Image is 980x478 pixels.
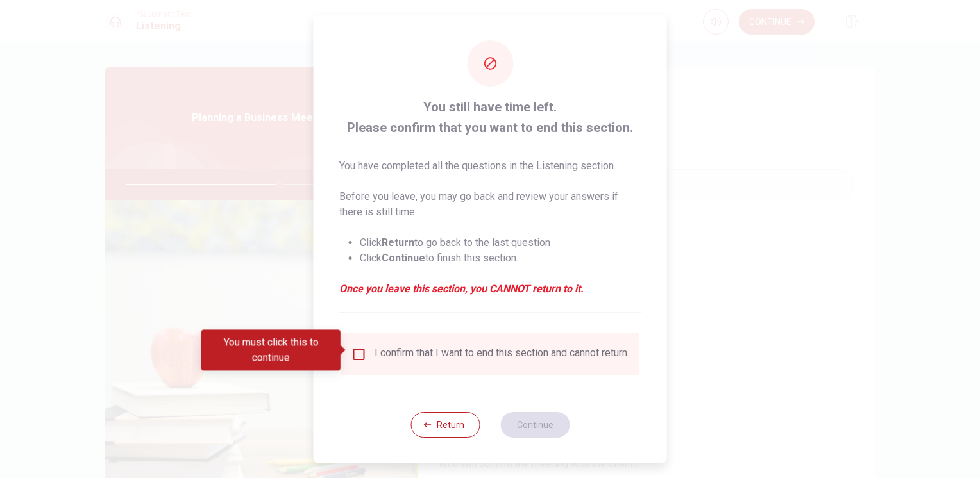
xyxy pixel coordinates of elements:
[339,281,641,297] em: Once you leave this section, you CANNOT return to it.
[500,412,570,438] button: Continue
[339,158,641,174] p: You have completed all the questions in the Listening section.
[410,412,480,438] button: Return
[382,252,425,264] strong: Continue
[360,251,641,266] li: Click to finish this section.
[351,347,367,362] span: You must click this to continue
[201,329,341,370] div: You must click this to continue
[339,97,641,138] span: You still have time left. Please confirm that you want to end this section.
[360,235,641,251] li: Click to go back to the last question
[339,189,641,220] p: Before you leave, you may go back and review your answers if there is still time.
[382,236,414,249] strong: Return
[375,347,629,362] div: I confirm that I want to end this section and cannot return.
